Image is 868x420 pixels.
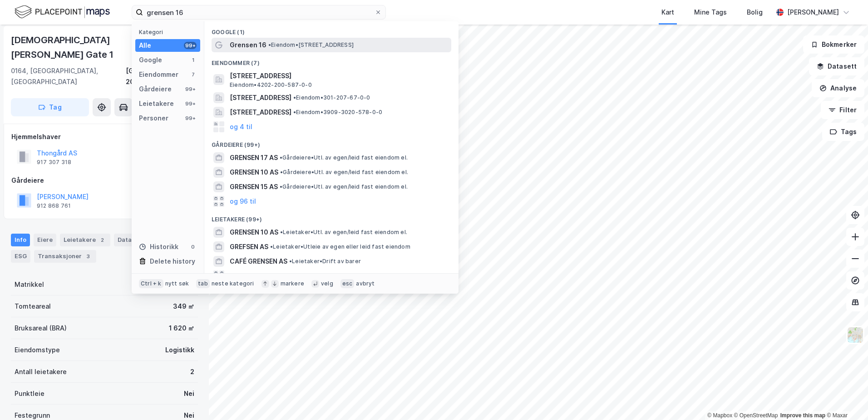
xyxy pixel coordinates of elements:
[114,234,148,246] div: Datasett
[823,376,868,420] div: Kontrollprogram for chat
[139,55,162,65] div: Google
[280,169,283,175] span: •
[280,229,407,236] span: Leietaker • Utl. av egen/leid fast eiendom el.
[139,69,178,80] div: Eiendommer
[11,65,126,87] div: 0164, [GEOGRAPHIC_DATA], [GEOGRAPHIC_DATA]
[11,234,30,246] div: Info
[268,41,271,48] span: •
[280,154,408,161] span: Gårdeiere • Utl. av egen/leid fast eiendom el.
[15,4,110,20] img: logo.f888ab2527a4732fd821a326f86c7f29.svg
[15,345,60,355] div: Eiendomstype
[139,98,174,109] div: Leietakere
[11,131,197,142] div: Hjemmelshaver
[293,109,296,115] span: •
[747,7,763,18] div: Bolig
[230,256,287,267] span: CAFÉ GRENSEN AS
[11,250,30,263] div: ESG
[189,71,197,78] div: 7
[212,280,254,287] div: neste kategori
[230,107,291,118] span: [STREET_ADDRESS]
[139,84,172,95] div: Gårdeiere
[165,345,194,355] div: Logistikk
[281,280,304,287] div: markere
[812,79,864,97] button: Analyse
[15,279,44,290] div: Matrikkel
[84,252,93,261] div: 3
[707,412,732,419] a: Mapbox
[139,113,168,124] div: Personer
[230,92,291,103] span: [STREET_ADDRESS]
[694,7,727,18] div: Mine Tags
[230,241,268,252] span: GREFSEN AS
[190,366,194,377] div: 2
[204,52,459,69] div: Eiendommer (7)
[184,388,194,399] div: Nei
[60,234,110,246] div: Leietakere
[289,258,292,265] span: •
[98,235,107,245] div: 2
[184,115,197,122] div: 99+
[184,100,197,107] div: 99+
[280,154,282,161] span: •
[230,40,266,50] span: Grensen 16
[809,57,864,75] button: Datasett
[823,376,868,420] iframe: Chat Widget
[270,243,273,250] span: •
[11,175,197,186] div: Gårdeiere
[15,301,51,312] div: Tomteareal
[230,270,256,281] button: og 96 til
[11,33,183,62] div: [DEMOGRAPHIC_DATA][PERSON_NAME] Gate 1
[139,40,151,51] div: Alle
[15,366,67,377] div: Antall leietakere
[139,279,163,288] div: Ctrl + k
[139,29,200,35] div: Kategori
[270,243,410,250] span: Leietaker • Utleie av egen eller leid fast eiendom
[787,7,839,18] div: [PERSON_NAME]
[204,21,459,38] div: Google (1)
[204,134,459,150] div: Gårdeiere (99+)
[280,183,282,190] span: •
[11,98,89,116] button: Tag
[280,169,408,176] span: Gårdeiere • Utl. av egen/leid fast eiendom el.
[780,412,825,419] a: Improve this map
[230,121,252,132] button: og 4 til
[230,167,278,178] span: GRENSEN 10 AS
[184,42,197,49] div: 99+
[289,258,361,265] span: Leietaker • Drift av barer
[230,152,278,163] span: GRENSEN 17 AS
[15,388,44,399] div: Punktleie
[821,101,864,119] button: Filter
[184,85,197,93] div: 99+
[230,227,278,238] span: GRENSEN 10 AS
[37,159,71,166] div: 917 307 318
[280,183,408,190] span: Gårdeiere • Utl. av egen/leid fast eiendom el.
[230,196,256,207] button: og 96 til
[230,181,278,192] span: GRENSEN 15 AS
[803,35,864,54] button: Bokmerker
[268,41,354,49] span: Eiendom • [STREET_ADDRESS]
[143,5,375,19] input: Søk på adresse, matrikkel, gårdeiere, leietakere eller personer
[15,323,67,334] div: Bruksareal (BRA)
[196,279,210,288] div: tab
[150,256,195,267] div: Delete history
[139,241,178,252] div: Historikk
[847,326,864,344] img: Z
[169,323,194,334] div: 1 620 ㎡
[189,243,197,250] div: 0
[293,109,382,116] span: Eiendom • 3909-3020-578-0-0
[340,279,355,288] div: esc
[321,280,333,287] div: velg
[661,7,674,18] div: Kart
[34,234,56,246] div: Eiere
[165,280,189,287] div: nytt søk
[34,250,96,263] div: Transaksjoner
[280,229,283,235] span: •
[734,412,778,419] a: OpenStreetMap
[822,123,864,141] button: Tags
[173,301,194,312] div: 349 ㎡
[37,202,71,210] div: 912 868 761
[189,56,197,64] div: 1
[126,65,198,87] div: [GEOGRAPHIC_DATA], 207/156
[230,81,312,89] span: Eiendom • 4202-200-587-0-0
[293,94,296,101] span: •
